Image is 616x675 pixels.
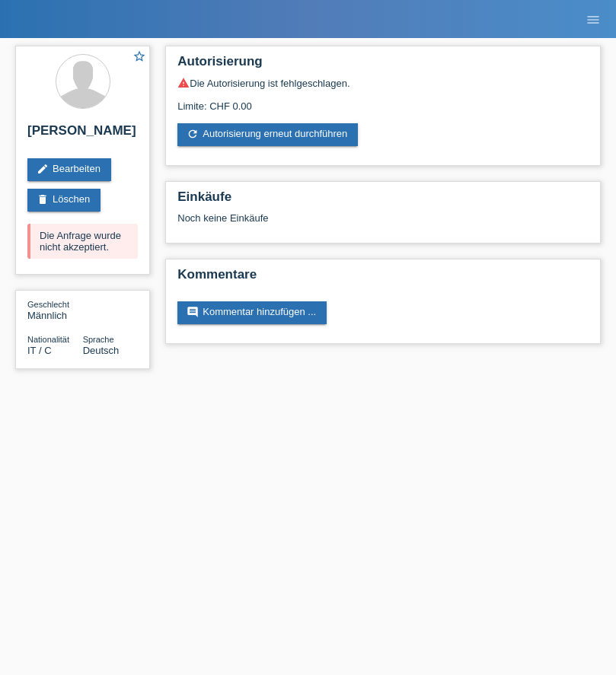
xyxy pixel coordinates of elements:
[27,123,138,146] h2: [PERSON_NAME]
[187,306,199,318] i: comment
[27,345,52,356] span: Italien / C / 16.10.2004
[187,128,199,140] i: refresh
[37,193,49,205] i: delete
[177,89,589,112] div: Limite: CHF 0.00
[27,300,69,309] span: Geschlecht
[177,267,589,290] h2: Kommentare
[177,212,589,235] div: Noch keine Einkäufe
[177,189,589,212] h2: Einkäufe
[37,163,49,175] i: edit
[132,49,146,63] i: star_border
[177,123,358,146] a: refreshAutorisierung erneut durchführen
[177,77,190,89] i: warning
[27,298,83,321] div: Männlich
[27,224,138,259] div: Die Anfrage wurde nicht akzeptiert.
[27,189,101,212] a: deleteLöschen
[27,158,111,181] a: editBearbeiten
[83,345,120,356] span: Deutsch
[27,335,69,344] span: Nationalität
[132,49,146,65] a: star_border
[177,54,589,77] h2: Autorisierung
[586,12,601,27] i: menu
[177,301,327,324] a: commentKommentar hinzufügen ...
[83,335,114,344] span: Sprache
[578,14,608,24] a: menu
[177,77,589,89] div: Die Autorisierung ist fehlgeschlagen.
